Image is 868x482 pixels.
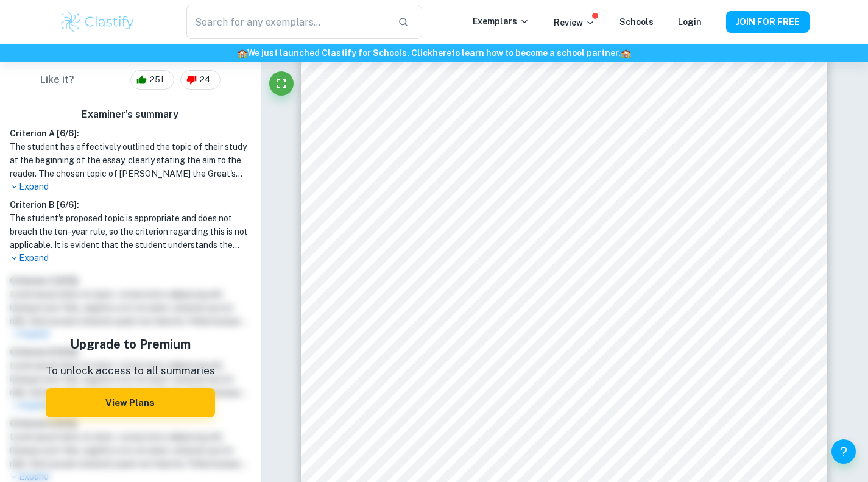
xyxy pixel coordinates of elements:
img: Clastify logo [59,10,136,34]
span: 🏫 [237,48,247,58]
h6: Criterion A [ 6 / 6 ]: [10,127,251,140]
h6: Examiner's summary [5,107,256,122]
button: JOIN FOR FREE [726,11,810,33]
p: To unlock access to all summaries [46,363,215,379]
span: 251 [143,74,171,86]
div: 24 [180,70,221,90]
button: View Plans [46,388,215,417]
div: 251 [130,70,174,90]
button: Fullscreen [269,71,294,96]
p: Expand [10,180,251,193]
p: Expand [10,252,251,264]
a: Schools [619,17,654,27]
span: 🏫 [621,48,631,58]
a: here [432,48,451,58]
p: Review [554,16,595,29]
h5: Upgrade to Premium [46,335,215,353]
h1: The student's proposed topic is appropriate and does not breach the ten-year rule, so the criteri... [10,211,251,252]
span: 24 [193,74,217,86]
h1: The student has effectively outlined the topic of their study at the beginning of the essay, clea... [10,140,251,180]
a: Login [678,17,702,27]
h6: Like it? [40,73,74,87]
button: Help and Feedback [831,439,856,464]
h6: Criterion B [ 6 / 6 ]: [10,198,251,211]
h6: We just launched Clastify for Schools. Click to learn how to become a school partner. [2,46,866,60]
input: Search for any exemplars... [186,5,387,39]
p: Exemplars [473,15,529,28]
